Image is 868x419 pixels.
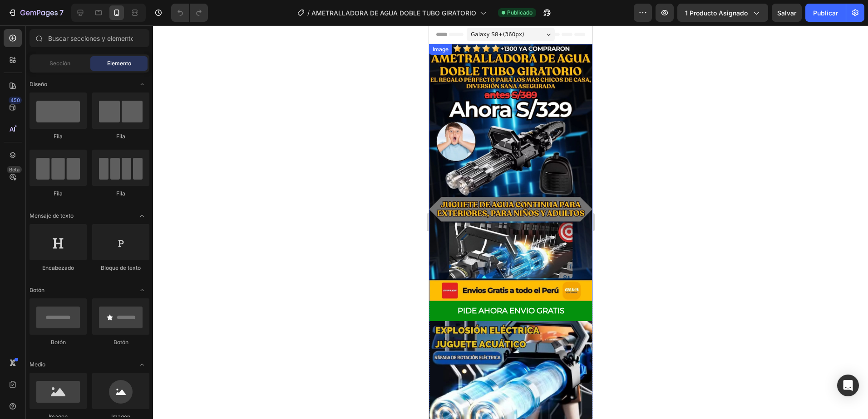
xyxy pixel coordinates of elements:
[30,338,87,346] div: Botón
[30,190,87,198] div: Fila
[30,264,87,272] div: Encabezado
[30,212,74,220] span: Mensaje de texto
[4,4,68,22] button: 7
[30,132,87,141] div: Fila
[805,4,846,22] button: Publicar
[30,361,45,369] span: Medio
[135,209,149,223] span: Alternar abierto
[837,375,859,396] div: Abra Intercom Messenger
[507,9,533,17] span: Publicado
[171,4,208,22] div: Deshacer/Rehacer
[135,77,149,92] span: Alternar abierto
[311,8,476,18] span: AMETRALLADORA DE AGUA DOBLE TUBO GIRATORIO
[685,8,748,18] span: 1 producto asignado
[92,190,149,198] div: Fila
[307,8,310,18] span: /
[92,132,149,141] div: Fila
[59,7,64,18] p: 7
[92,264,149,272] div: Bloque de texto
[135,357,149,372] span: Alternar abierto
[9,97,22,104] div: 450
[92,338,149,346] div: Botón
[7,166,22,173] div: Beta
[677,4,768,22] button: 1 producto asignado
[107,59,131,68] span: Elemento
[30,29,149,47] input: Buscar secciones y elementos
[30,286,44,294] span: Botón
[772,4,802,22] button: Salvar
[49,59,70,68] span: Sección
[777,9,796,17] span: Salvar
[30,80,47,88] span: Diseño
[429,25,592,419] iframe: Design area
[813,8,838,18] font: Publicar
[135,283,149,297] span: Alternar abierto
